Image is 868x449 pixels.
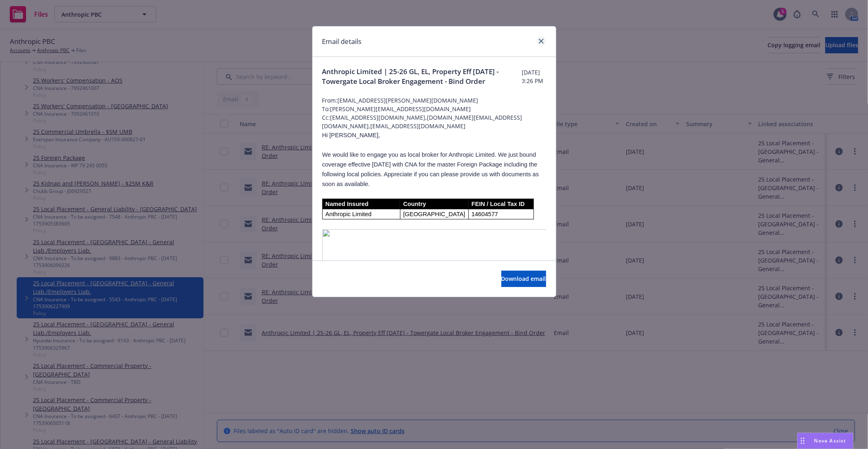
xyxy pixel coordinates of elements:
[501,271,546,287] button: Download email
[814,437,846,444] span: Nova Assist
[322,67,522,86] span: Anthropic Limited | 25-26 GL, EL, Property Eff [DATE] - Towergate Local Broker Engagement - Bind ...
[322,113,546,130] span: Cc: [EMAIL_ADDRESS][DOMAIN_NAME],[DOMAIN_NAME][EMAIL_ADDRESS][DOMAIN_NAME],[EMAIL_ADDRESS][DOMAIN...
[472,201,525,207] span: FEIN / Local Tax ID
[326,211,372,217] span: Anthropic Limited
[522,68,546,85] span: [DATE] 3:26 PM
[322,96,546,105] span: From: [EMAIL_ADDRESS][PERSON_NAME][DOMAIN_NAME]
[797,433,853,449] button: Nova Assist
[472,211,498,217] span: 14604577
[322,151,539,187] span: We would like to engage you as local broker for Anthropic Limited. We just bound coverage effecti...
[501,275,546,283] span: Download email
[536,36,546,46] a: close
[798,433,808,449] div: Drag to move
[322,36,362,47] h1: Email details
[326,201,369,207] span: Named Insured
[322,132,380,138] span: Hi [PERSON_NAME],
[322,229,546,414] img: image001.png@01DC0165.060619A0
[322,105,546,113] span: To: [PERSON_NAME][EMAIL_ADDRESS][DOMAIN_NAME]
[403,201,426,207] span: Country
[403,211,466,217] span: [GEOGRAPHIC_DATA]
